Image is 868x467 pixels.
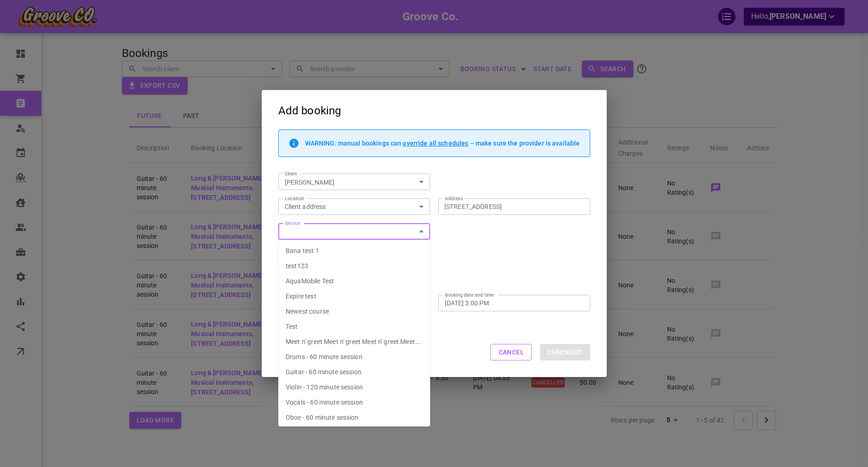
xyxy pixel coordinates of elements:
span: Newest course [286,308,329,315]
span: Expire test [286,293,316,300]
span: Meet n' greet Meet n' greet Meet n' greet Meet n' greet Meet n' greet Meet n' greet Meet n' greet... [286,338,420,365]
span: Test [286,323,298,330]
span: Bana test 1 [286,247,319,254]
div: Meet n' greet Meet n' greet Meet n' greet Meet n' greet Meet n' greet Meet n' greet Meet n' greet... [286,337,423,347]
input: Choose date, selected date is Sep 26, 2025 [445,298,580,308]
div: Oboe - 60 minute session [286,413,359,422]
button: Open [415,175,428,188]
input: AddressClear [441,201,578,212]
span: Oboe - 60 minute session [286,414,359,421]
input: Type to search [281,176,400,188]
label: Address [445,195,463,202]
h2: Add booking [262,90,607,129]
button: Close [415,225,428,238]
label: Booking date and time [445,292,494,298]
div: Expire test [286,292,316,301]
p: WARNING: manual bookings can – make sure the provider is available [305,140,580,147]
div: AquaMobile Test [286,276,334,286]
div: test123 [286,261,308,271]
label: Location [285,195,304,202]
span: AquaMobile Test [286,277,334,285]
span: Violin - 120 minute session [286,383,363,391]
div: Newest course [286,307,329,316]
span: Guitar - 60 minute session [286,368,362,376]
div: Test [286,322,298,332]
label: Service [285,220,300,227]
div: Client address [285,202,424,211]
label: Client [285,170,297,177]
div: Violin - 120 minute session [286,383,363,392]
div: Guitar - 60 minute session [286,367,362,377]
div: Drums - 60 minute session [286,352,362,362]
div: Vocals - 60 minute session [286,398,363,407]
span: override all schedules [402,140,468,147]
span: Vocals - 60 minute session [286,399,363,406]
span: test123 [286,262,308,270]
span: Drums - 60 minute session [286,353,362,360]
button: Cancel [490,344,532,360]
div: Bana test 1 [286,246,319,256]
